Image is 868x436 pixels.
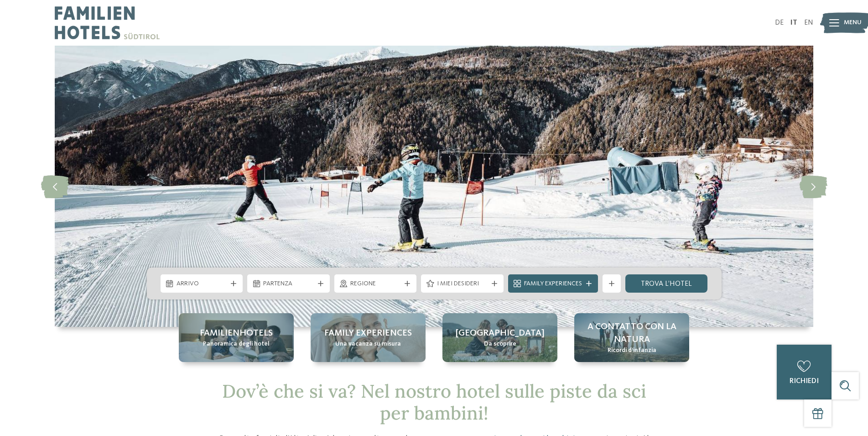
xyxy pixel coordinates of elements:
[437,279,488,289] span: I miei desideri
[456,327,545,340] span: [GEOGRAPHIC_DATA]
[583,320,680,346] span: A contatto con la natura
[311,313,426,362] a: Hotel sulle piste da sci per bambini: divertimento senza confini Family experiences Una vacanza s...
[608,346,656,355] span: Ricordi d’infanzia
[335,340,401,349] span: Una vacanza su misura
[263,279,314,289] span: Partenza
[574,313,689,362] a: Hotel sulle piste da sci per bambini: divertimento senza confini A contatto con la natura Ricordi...
[625,274,708,293] a: trova l’hotel
[350,279,401,289] span: Regione
[200,327,273,340] span: Familienhotels
[203,340,270,349] span: Panoramica degli hotel
[442,313,557,362] a: Hotel sulle piste da sci per bambini: divertimento senza confini [GEOGRAPHIC_DATA] Da scoprire
[324,327,412,340] span: Family experiences
[790,378,819,385] span: richiedi
[524,279,582,289] span: Family Experiences
[484,340,516,349] span: Da scoprire
[844,18,862,27] span: Menu
[177,279,227,289] span: Arrivo
[790,19,797,26] a: IT
[222,379,646,425] span: Dov’è che si va? Nel nostro hotel sulle piste da sci per bambini!
[775,19,784,26] a: DE
[55,46,813,327] img: Hotel sulle piste da sci per bambini: divertimento senza confini
[804,19,813,26] a: EN
[777,345,832,399] a: richiedi
[179,313,294,362] a: Hotel sulle piste da sci per bambini: divertimento senza confini Familienhotels Panoramica degli ...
